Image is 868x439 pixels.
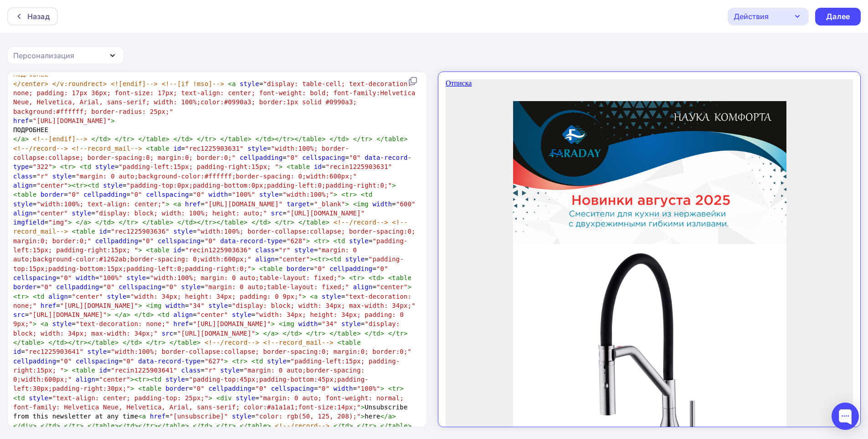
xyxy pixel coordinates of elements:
[36,182,68,189] span: "center"
[173,228,193,235] span: style
[306,219,326,226] span: table
[282,191,333,198] span: "width:100%;"
[232,302,416,309] span: "display: block; width: 34px; max-width: 34px;"
[36,200,165,208] span: "width:100%; text-align: center;"
[314,200,345,208] span: "_blank"
[322,320,337,327] span: "34"
[146,145,150,152] span: <
[173,311,193,318] span: align
[193,191,205,198] span: "0"
[68,219,72,226] span: >
[17,293,25,300] span: tr
[240,80,259,87] span: style
[334,237,338,245] span: <
[123,135,130,143] span: tr
[259,265,263,272] span: <
[13,80,158,87] span: </center> </v:roundrect> <![endif]-->
[357,200,369,208] span: img
[185,219,193,226] span: td
[197,135,205,143] span: </
[322,330,326,337] span: >
[123,311,127,318] span: a
[60,302,138,309] span: "[URL][DOMAIN_NAME]"
[127,219,134,226] span: tr
[146,191,189,198] span: cellspacing
[365,330,372,337] span: </
[212,135,216,143] span: >
[341,191,345,198] span: <
[33,117,111,124] span: "[URL][DOMAIN_NAME]"
[13,182,33,189] span: align
[294,246,314,254] span: style
[72,228,76,235] span: <
[134,311,142,318] span: </
[36,293,44,300] span: td
[372,274,380,281] span: td
[263,330,271,337] span: </
[734,11,769,22] div: Действия
[388,274,392,281] span: <
[247,145,267,152] span: style
[287,154,298,161] span: "0"
[165,135,169,143] span: >
[287,237,306,245] span: "628"
[13,274,56,281] span: cellspacing
[13,293,17,300] span: <
[322,293,341,300] span: style
[353,191,357,198] span: >
[275,330,279,337] span: >
[345,200,349,208] span: >
[310,293,314,300] span: <
[13,209,33,217] span: align
[193,219,205,226] span: ></
[408,283,412,291] span: >
[99,228,107,235] span: id
[185,200,200,208] span: href
[111,117,115,124] span: >
[146,246,150,254] span: <
[76,228,95,235] span: table
[279,255,310,263] span: "center"
[111,219,115,226] span: >
[306,237,310,245] span: >
[373,200,392,208] span: width
[118,283,161,291] span: cellspacing
[209,191,228,198] span: width
[173,320,189,327] span: href
[282,219,290,226] span: tr
[103,283,115,291] span: "0"
[173,135,181,143] span: </
[205,135,212,143] span: tr
[83,191,126,198] span: cellpadding
[291,219,295,226] span: >
[279,246,291,254] span: "r"
[68,191,80,198] span: "0"
[212,219,224,226] span: ></
[76,219,83,226] span: </
[255,255,275,263] span: align
[91,135,99,143] span: </
[115,311,123,318] span: </
[173,246,181,254] span: id
[334,191,338,198] span: >
[13,126,48,133] span: ПОДРОБНЕЕ
[404,135,408,143] span: >
[52,173,72,180] span: style
[240,154,282,161] span: cellpadding
[72,145,142,152] span: <!--record_mail-->
[64,163,72,170] span: tr
[21,135,25,143] span: a
[95,237,138,245] span: cellpadding
[271,330,275,337] span: a
[13,200,33,208] span: style
[271,320,275,327] span: >
[181,283,201,291] span: style
[228,80,232,87] span: <
[130,191,142,198] span: "0"
[91,182,99,189] span: td
[150,145,169,152] span: table
[232,80,236,87] span: a
[287,163,291,170] span: <
[45,320,49,327] span: a
[13,320,404,337] span: "display: block; width: 34px; max-width: 34px;"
